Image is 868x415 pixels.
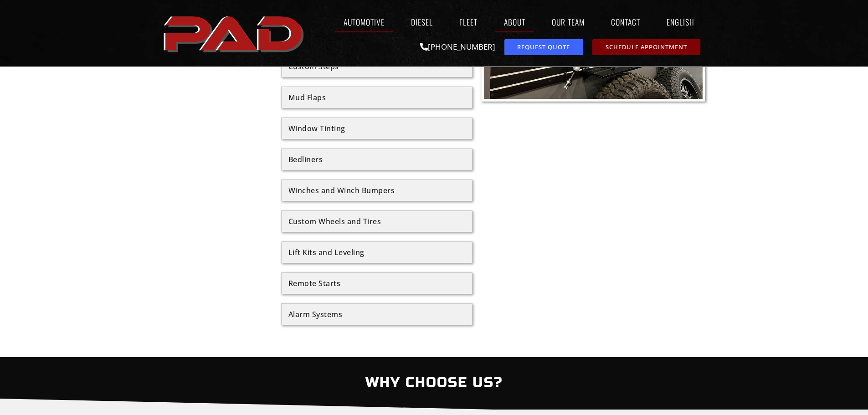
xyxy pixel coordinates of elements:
span: Schedule Appointment [606,44,687,50]
div: Lift Kits and Leveling [288,249,465,256]
div: Custom Steps [288,63,465,70]
div: Bedliners [288,156,465,163]
h2: Why Choose Us? [161,369,708,396]
a: English [658,11,708,32]
a: request a service or repair quote [504,39,583,55]
a: Contact [602,11,649,32]
span: Request Quote [517,44,570,50]
a: About [495,11,534,32]
div: Mud Flaps [288,94,465,101]
div: Custom Wheels and Tires [288,218,465,225]
div: Remote Starts [288,280,465,287]
img: The image shows the word "PAD" in bold, red, uppercase letters with a slight shadow effect. [161,9,308,58]
a: Automotive [335,11,393,32]
nav: Menu [308,11,708,32]
a: schedule repair or service appointment [592,39,700,55]
div: Window Tinting [288,125,465,132]
a: pro automotive and diesel home page [161,9,308,58]
a: Fleet [451,11,486,32]
div: Alarm Systems [288,311,465,318]
a: [PHONE_NUMBER] [420,41,495,52]
div: Winches and Winch Bumpers [288,187,465,194]
a: Diesel [402,11,442,32]
a: Our Team [543,11,593,32]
